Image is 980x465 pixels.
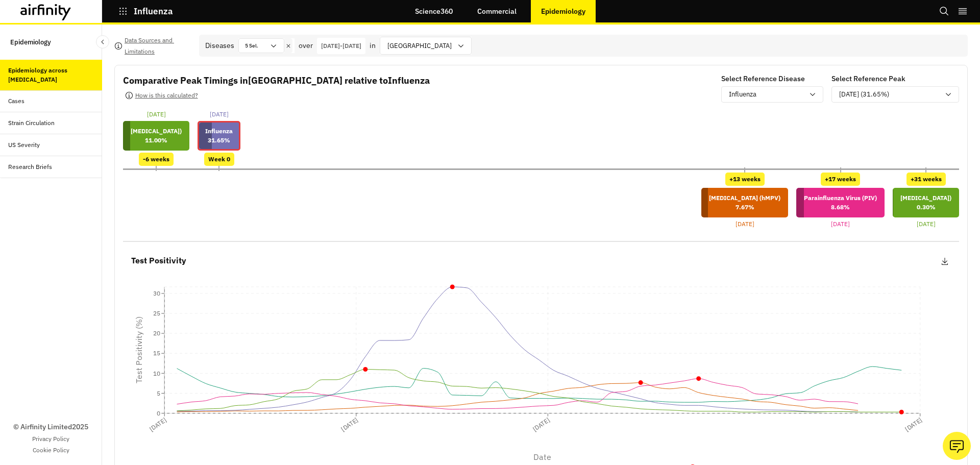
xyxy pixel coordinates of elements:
[153,349,160,357] tspan: 15
[157,389,160,397] tspan: 5
[204,153,234,166] div: Week 0
[239,39,269,53] div: 5 Sel.
[153,309,160,317] tspan: 25
[210,110,229,119] p: [DATE]
[123,74,430,87] p: Comparative Peak Timings in [GEOGRAPHIC_DATA] relative to Influenza
[32,434,69,444] a: Privacy Policy
[531,416,551,433] tspan: [DATE]
[906,173,946,186] div: +31 weeks
[153,370,160,377] tspan: 10
[709,203,780,212] p: 7.67 %
[157,409,160,417] tspan: 0
[8,162,52,172] div: Research Briefs
[96,35,109,48] button: Close Sidebar
[839,89,889,100] p: [DATE] (31.65%)
[541,7,585,15] p: Epidemiology
[370,40,376,51] p: in
[917,219,936,229] p: [DATE]
[114,38,191,54] button: Data Sources and Limitations
[804,203,877,212] p: 8.68 %
[8,140,40,150] div: US Severity
[205,40,234,51] div: Diseases
[339,416,359,433] tspan: [DATE]
[33,446,69,455] a: Cookie Policy
[148,416,168,433] tspan: [DATE]
[8,118,55,128] div: Strain Circulation
[10,33,51,52] p: Epidemiology
[321,41,361,51] p: [DATE] - [DATE]
[118,3,173,20] button: Influenza
[831,74,905,84] p: Select Reference Peak
[205,127,233,136] p: Influenza
[729,89,756,100] p: Influenza
[134,316,144,383] tspan: Test Positivity (%)
[131,136,182,145] p: 11.00 %
[725,173,765,186] div: +13 weeks
[709,193,780,203] p: [MEDICAL_DATA] (hMPV)
[721,74,805,84] p: Select Reference Disease
[131,127,182,136] p: [MEDICAL_DATA])
[147,110,166,119] p: [DATE]
[900,193,951,203] p: [MEDICAL_DATA])
[8,66,94,84] div: Epidemiology across [MEDICAL_DATA]
[135,90,198,101] p: How is this calculated?
[736,219,754,229] p: [DATE]
[299,40,313,51] p: over
[8,96,24,106] div: Cases
[123,87,200,104] button: How is this calculated?
[153,329,160,337] tspan: 20
[804,193,877,203] p: Parainfluenza Virus (PIV)
[134,7,173,16] p: Influenza
[900,203,951,212] p: 0.30 %
[125,35,191,57] p: Data Sources and Limitations
[903,416,923,433] tspan: [DATE]
[533,452,551,462] tspan: Date
[131,254,186,267] p: Test Positivity
[153,289,160,297] tspan: 30
[139,153,174,166] div: -6 weeks
[943,432,971,460] button: Ask our analysts
[939,3,949,20] button: Search
[831,219,850,229] p: [DATE]
[205,136,233,145] p: 31.65 %
[13,422,88,432] p: © Airfinity Limited 2025
[821,173,860,186] div: +17 weeks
